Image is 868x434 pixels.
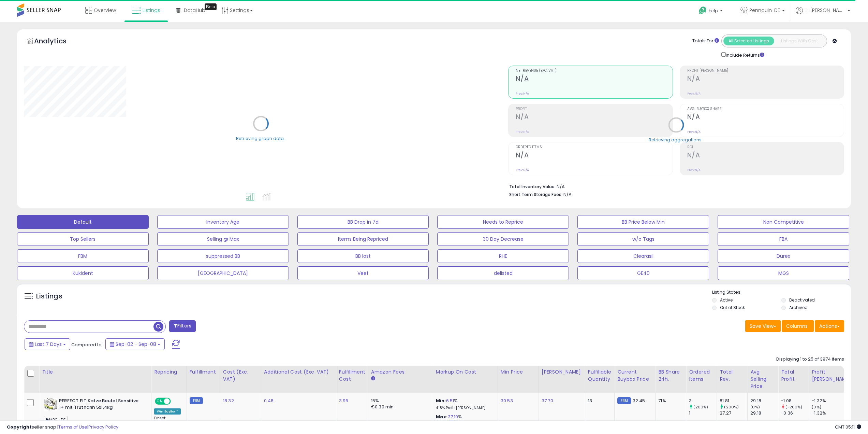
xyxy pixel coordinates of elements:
p: 4.18% Profit [PERSON_NAME] [436,406,492,410]
small: Amazon Fees. [371,376,375,382]
i: Get Help [698,6,707,15]
a: 18.32 [223,397,234,404]
a: Privacy Policy [88,424,118,430]
div: % [436,414,492,426]
div: Min Price [501,368,536,376]
div: Retrieving aggregations.. [649,137,704,143]
div: -1.32% [812,410,855,416]
button: Actions [815,320,844,332]
small: (200%) [693,404,708,410]
h5: Listings [36,292,62,301]
span: OFF [170,398,181,404]
button: FBM [17,249,149,263]
span: ON [156,398,164,404]
span: 2025-09-16 05:11 GMT [835,424,861,430]
small: FBM [190,397,203,404]
div: Fulfillment [190,368,217,376]
span: Overview [94,7,116,14]
div: Profit [PERSON_NAME] [812,368,852,383]
strong: Copyright [7,424,32,430]
button: Save View [745,320,781,332]
button: All Selected Listings [723,37,774,45]
button: Filters [169,320,196,332]
small: FBM [617,397,631,404]
b: Max: [436,414,448,420]
span: Compared to: [71,341,103,348]
div: Preset: [154,416,181,431]
div: -0.36 [781,410,809,416]
button: Selling @ Max [157,232,289,246]
div: seller snap | | [7,424,118,431]
div: 3 [689,398,717,404]
span: Pennguin-DE [749,7,780,14]
label: Active [720,297,733,303]
label: Out of Stock [720,305,745,310]
button: MGS [718,266,849,280]
a: Hi [PERSON_NAME] [796,7,850,22]
a: 3.96 [339,397,349,404]
button: suppressed BB [157,249,289,263]
button: [GEOGRAPHIC_DATA] [157,266,289,280]
div: Totals For [692,38,719,44]
div: Ordered Items [689,368,714,383]
div: % [436,398,492,410]
b: PERFECT FIT Katze Beutel Sensitive 1+ mit Truthahn 5x1,4kg [59,398,142,412]
div: €0.30 min [371,404,428,410]
button: BB Price Below Min [577,215,709,229]
button: Default [17,215,149,229]
button: Needs to Reprice [437,215,569,229]
a: 6.51 [446,397,454,404]
button: FBA [718,232,849,246]
button: 30 Day Decrease [437,232,569,246]
img: 51uTz5fG-ML._SL40_.jpg [44,398,57,411]
a: Terms of Use [58,424,87,430]
div: 1 [689,410,717,416]
button: BB lost [297,249,429,263]
div: BB Share 24h. [658,368,683,383]
div: Additional Cost (Exc. VAT) [264,368,333,376]
div: Tooltip anchor [205,3,217,10]
div: 71% [658,398,681,404]
div: Retrieving graph data.. [236,135,286,141]
button: Columns [782,320,814,332]
div: Fulfillment Cost [339,368,365,383]
div: -1.32% [812,398,855,404]
div: 81.81 [720,398,747,404]
div: [PERSON_NAME] [542,368,582,376]
div: Current Buybox Price [617,368,652,383]
div: Include Returns [716,51,773,59]
span: DataHub [184,7,205,14]
div: 29.18 [750,398,778,404]
label: Deactivated [789,297,815,303]
div: 27.27 [720,410,747,416]
button: Veet [297,266,429,280]
div: Avg Selling Price [750,368,775,390]
small: (0%) [812,404,821,410]
button: GE40 [577,266,709,280]
div: Amazon Fees [371,368,430,376]
p: Listing States: [712,289,851,296]
span: Sep-02 - Sep-08 [116,341,156,348]
button: delisted [437,266,569,280]
div: Cost (Exc. VAT) [223,368,258,383]
div: Displaying 1 to 25 of 3974 items [776,356,844,363]
button: BB Drop in 7d [297,215,429,229]
span: Last 7 Days [35,341,62,348]
a: 0.48 [264,397,274,404]
b: Min: [436,397,446,404]
a: 37.70 [542,397,553,404]
button: Last 7 Days [25,338,70,350]
div: -1.08 [781,398,809,404]
button: Sep-02 - Sep-08 [105,338,165,350]
div: Total Profit [781,368,806,383]
button: Items Being Repriced [297,232,429,246]
div: Markup on Cost [436,368,495,376]
div: 29.18 [750,410,778,416]
div: Repricing [154,368,184,376]
div: Title [42,368,148,376]
a: Help [693,1,730,22]
button: Kukident [17,266,149,280]
span: Hi [PERSON_NAME] [805,7,845,14]
th: The percentage added to the cost of goods (COGS) that forms the calculator for Min & Max prices. [433,366,498,393]
button: Non Competitive [718,215,849,229]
